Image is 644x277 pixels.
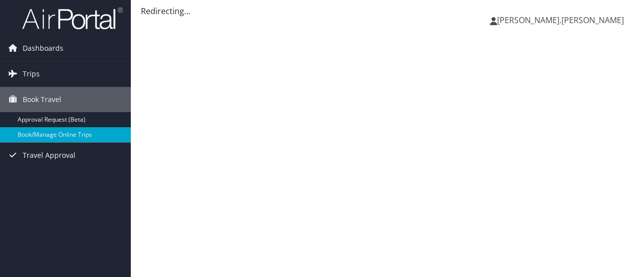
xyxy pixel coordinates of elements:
span: Dashboards [23,36,63,61]
img: airportal-logo.png [22,7,123,30]
span: Trips [23,61,40,86]
div: Redirecting... [141,5,634,17]
a: [PERSON_NAME].[PERSON_NAME] [490,5,634,35]
span: Book Travel [23,87,61,112]
span: [PERSON_NAME].[PERSON_NAME] [497,15,624,26]
span: Travel Approval [23,143,75,168]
